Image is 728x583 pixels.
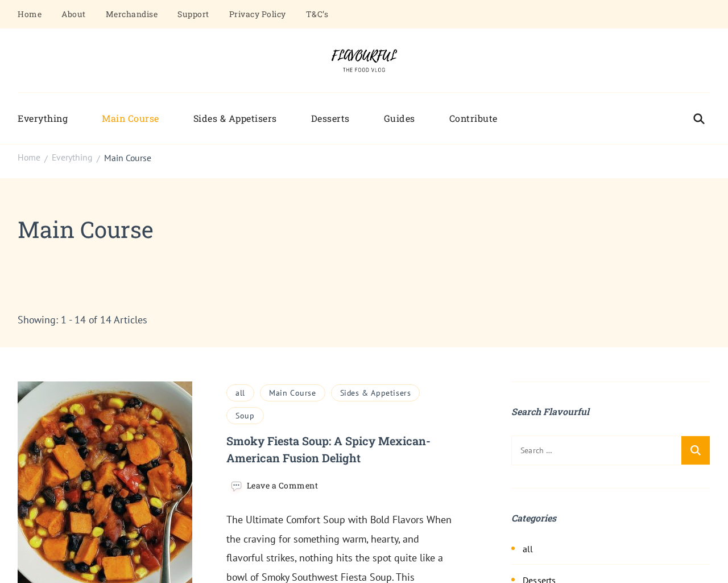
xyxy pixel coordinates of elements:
[367,104,432,133] a: Guides
[247,479,318,491] a: Leave a Comment
[432,104,515,133] a: Contribute
[321,46,407,75] img: Flavourful
[627,539,715,570] iframe: Help widget launcher
[97,152,100,166] span: /
[260,384,325,401] a: Main Course
[226,384,254,401] a: all
[226,433,431,465] a: Smoky Fiesta Soup: A Spicy Mexican-American Fusion Delight
[523,543,539,555] a: all
[18,151,40,165] a: Home
[294,104,367,133] a: Desserts
[44,152,48,166] span: /
[18,284,710,327] span: Showing: 1 - 14 of 14 Articles
[18,212,710,247] h1: Main Course
[511,511,710,525] h2: Categories
[226,407,263,424] a: Soup
[18,104,85,133] a: Everything
[681,436,710,465] input: Search
[18,151,40,163] span: Home
[331,384,420,401] a: Sides & Appetisers
[511,405,710,418] h2: Search Flavourful
[52,151,93,165] a: Everything
[52,151,93,163] span: Everything
[85,104,176,133] a: Main Course
[176,104,294,133] a: Sides & Appetisers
